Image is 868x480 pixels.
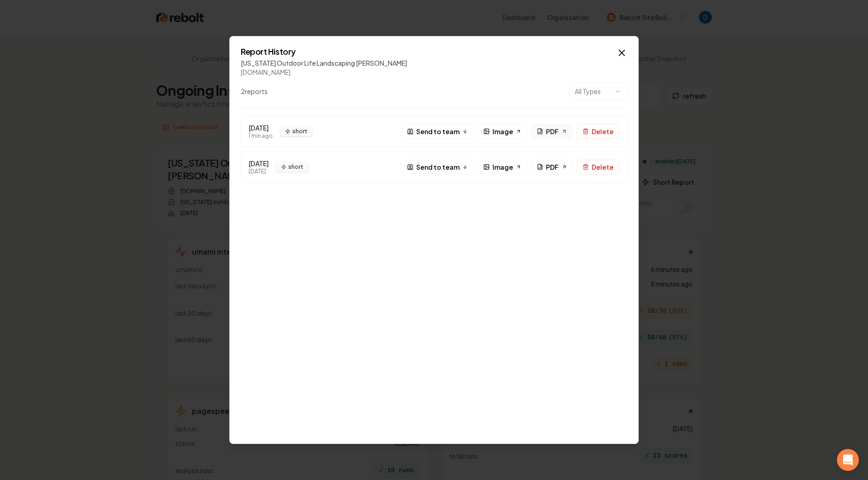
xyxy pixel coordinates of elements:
span: short [288,163,303,171]
div: [US_STATE] Outdoor Life Landscaping [PERSON_NAME] [241,58,627,68]
span: Delete [592,162,614,172]
span: Send to team [416,162,460,172]
div: 2 report s [241,87,268,96]
span: PDF [546,126,559,136]
span: Delete [592,126,614,136]
span: Image [492,126,513,136]
div: [DATE] [249,123,273,132]
a: PDF [531,124,573,139]
span: PDF [546,162,559,172]
span: Send to team [416,126,460,136]
a: Image [477,124,527,139]
div: 1 min ago [249,132,273,140]
button: Delete [577,160,619,174]
span: Image [492,162,513,172]
div: [DATE] [249,168,269,175]
a: Image [477,160,527,174]
div: [DOMAIN_NAME] [241,68,627,77]
h2: Report History [241,47,627,56]
div: [DATE] [249,159,269,168]
button: Send to team [401,160,474,174]
span: short [292,128,307,135]
button: Delete [577,124,619,139]
button: Send to team [401,124,474,139]
a: PDF [531,160,573,174]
